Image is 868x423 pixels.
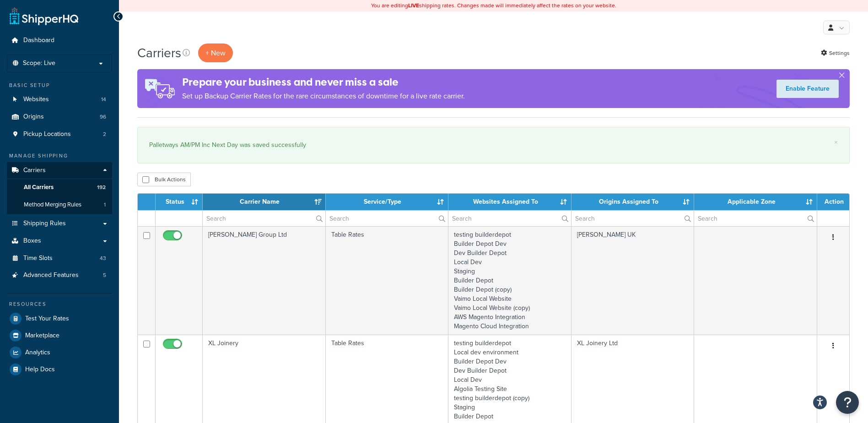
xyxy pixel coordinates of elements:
p: Set up Backup Carrier Rates for the rare circumstances of downtime for a live rate carrier. [182,90,465,103]
span: Time Slots [23,255,53,262]
a: All Carriers 192 [7,179,112,196]
th: Applicable Zone: activate to sort column ascending [694,194,817,210]
input: Search [448,211,571,226]
div: Basic Setup [7,81,112,89]
input: Search [694,211,817,226]
input: Search [203,211,325,226]
span: Boxes [23,237,41,245]
a: Analytics [7,344,112,361]
a: Time Slots 43 [7,250,112,267]
a: ShipperHQ Home [10,7,78,25]
th: Action [817,194,849,210]
th: Websites Assigned To: activate to sort column ascending [448,194,571,210]
span: Dashboard [23,37,54,44]
a: × [834,139,838,146]
span: All Carriers [24,184,54,191]
th: Origins Assigned To: activate to sort column ascending [571,194,695,210]
b: LIVE [408,1,419,10]
li: Time Slots [7,250,112,267]
a: Advanced Features 5 [7,267,112,284]
li: Pickup Locations [7,126,112,143]
span: Shipping Rules [23,220,66,228]
th: Service/Type: activate to sort column ascending [326,194,449,210]
span: Analytics [25,349,50,357]
li: Origins [7,108,112,125]
a: Websites 14 [7,91,112,108]
span: Test Your Rates [25,315,69,323]
a: Pickup Locations 2 [7,126,112,143]
button: + New [198,43,233,62]
td: testing builderdepot Builder Depot Dev Dev Builder Depot Local Dev Staging Builder Depot Builder ... [448,226,571,335]
a: Help Docs [7,361,112,378]
th: Status: activate to sort column ascending [156,194,203,210]
span: Scope: Live [23,60,55,67]
h4: Prepare your business and never miss a sale [182,75,465,90]
span: 192 [97,184,106,191]
span: Carriers [23,167,46,174]
a: Carriers [7,162,112,179]
a: Boxes [7,233,112,249]
span: 1 [104,201,106,209]
li: All Carriers [7,179,112,196]
button: Bulk Actions [137,173,191,186]
span: Pickup Locations [23,130,71,138]
a: Dashboard [7,32,112,49]
a: Method Merging Rules 1 [7,196,112,213]
li: Advanced Features [7,267,112,284]
span: Origins [23,113,44,121]
td: Table Rates [326,226,449,335]
div: Resources [7,300,112,308]
input: Search [326,211,448,226]
span: Method Merging Rules [24,201,81,209]
a: Shipping Rules [7,215,112,232]
span: Advanced Features [23,271,79,279]
span: 14 [101,96,106,103]
span: Websites [23,96,49,103]
a: Origins 96 [7,108,112,125]
span: Marketplace [25,332,59,340]
button: Open Resource Center [836,391,859,414]
div: Palletways AM/PM Inc Next Day was saved successfully [149,139,838,152]
li: Websites [7,91,112,108]
span: 96 [100,113,106,121]
a: Enable Feature [776,80,839,98]
a: Marketplace [7,327,112,344]
a: Test Your Rates [7,310,112,327]
li: Method Merging Rules [7,196,112,213]
input: Search [571,211,694,226]
div: Manage Shipping [7,152,112,160]
span: Help Docs [25,366,55,374]
td: [PERSON_NAME] UK [571,226,695,335]
h1: Carriers [137,44,181,62]
span: 43 [100,255,106,262]
span: 5 [103,271,106,279]
li: Carriers [7,162,112,214]
span: 2 [103,130,106,138]
img: ad-rules-rateshop-fe6ec290ccb7230408bd80ed9643f0289d75e0ffd9eb532fc0e269fcd187b520.png [137,69,182,108]
th: Carrier Name: activate to sort column ascending [203,194,326,210]
a: Settings [821,47,850,60]
td: [PERSON_NAME] Group Ltd [203,226,326,335]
